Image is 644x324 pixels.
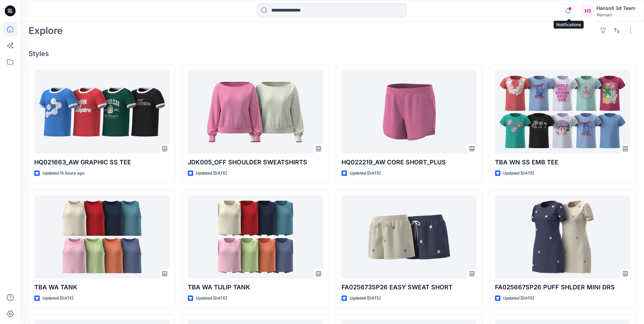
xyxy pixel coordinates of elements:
div: Walmart [596,12,636,17]
p: HQ022219_AW CORE SHORT_PLUS [342,158,477,167]
p: FA025667SP26 PUFF SHLDER MINI DRS [495,283,630,292]
p: Updated [DATE] [350,170,381,177]
p: JDK005_OFF SHOULDER SWEATSHIRTS [188,158,323,167]
p: TBA WA TULIP TANK [188,283,323,292]
p: Updated 15 hours ago [42,170,85,177]
p: Updated [DATE] [196,295,227,302]
a: TBA WA TANK [34,195,169,278]
p: Updated [DATE] [196,170,227,177]
p: FA025673SP26 EASY SWEAT SHORT [342,283,477,292]
p: TBA WN SS EMB TEE [495,158,630,167]
p: Updated [DATE] [42,295,73,302]
a: FA025667SP26 PUFF SHLDER MINI DRS [495,195,630,278]
a: JDK005_OFF SHOULDER SWEATSHIRTS [188,70,323,154]
a: HQ021663_AW GRAPHIC SS TEE [34,70,169,154]
p: Updated [DATE] [503,170,534,177]
div: H3 [582,5,594,17]
h4: Styles [29,50,636,58]
div: Hansoll 3d Team [596,4,636,12]
p: TBA WA TANK [34,283,169,292]
a: FA025673SP26 EASY SWEAT SHORT [342,195,477,278]
h2: Explore [29,25,63,36]
a: TBA WA TULIP TANK [188,195,323,278]
a: TBA WN SS EMB TEE [495,70,630,154]
p: Updated [DATE] [503,295,534,302]
p: HQ021663_AW GRAPHIC SS TEE [34,158,169,167]
a: HQ022219_AW CORE SHORT_PLUS [342,70,477,154]
p: Updated [DATE] [350,295,381,302]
